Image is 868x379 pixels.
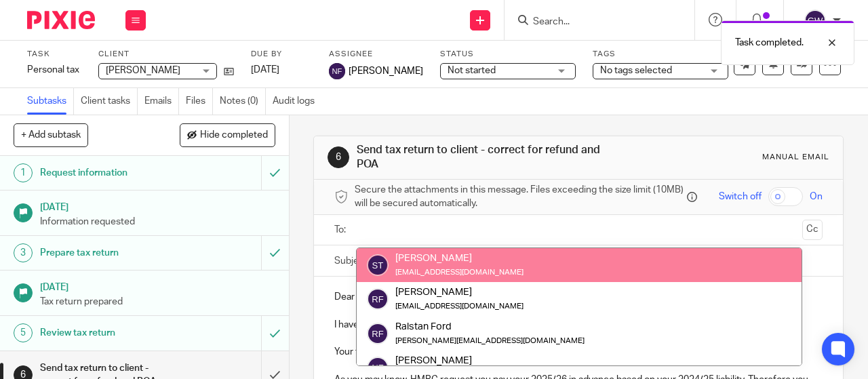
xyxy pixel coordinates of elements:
[395,302,524,310] small: [EMAIL_ADDRESS][DOMAIN_NAME]
[810,190,823,203] span: On
[14,163,33,182] div: 1
[144,88,179,115] a: Emails
[98,49,234,60] label: Client
[40,215,275,228] p: Information requested
[395,319,585,333] div: Ralstan Ford
[14,243,33,262] div: 3
[40,197,275,214] h1: [DATE]
[27,49,81,60] label: Task
[180,123,275,146] button: Hide completed
[395,268,524,276] small: [EMAIL_ADDRESS][DOMAIN_NAME]
[334,290,823,304] p: Dear [PERSON_NAME]
[367,357,389,378] img: svg%3E
[448,66,496,75] span: Not started
[367,254,389,276] img: svg%3E
[186,88,213,115] a: Files
[81,88,138,115] a: Client tasks
[334,223,349,237] label: To:
[106,66,180,75] span: [PERSON_NAME]
[600,66,672,75] span: No tags selected
[719,190,762,203] span: Switch off
[40,243,178,263] h1: Prepare tax return
[334,345,823,359] p: Your tax return shows a liability of £ .
[355,183,684,211] span: Secure the attachments in this message. Files exceeding the size limit (10MB) will be secured aut...
[14,123,88,146] button: + Add subtask
[357,143,608,172] h1: Send tax return to client - correct for refund and POA
[40,295,275,308] p: Tax return prepared
[367,322,389,344] img: svg%3E
[27,63,81,77] div: Personal tax
[395,252,524,265] div: [PERSON_NAME]
[329,49,423,60] label: Assignee
[40,277,275,294] h1: [DATE]
[220,88,266,115] a: Notes (0)
[762,152,829,163] div: Manual email
[40,323,178,343] h1: Review tax return
[14,323,33,342] div: 5
[27,88,74,115] a: Subtasks
[395,285,524,299] div: [PERSON_NAME]
[251,65,279,75] span: [DATE]
[27,11,95,29] img: Pixie
[804,9,826,31] img: svg%3E
[273,88,321,115] a: Audit logs
[328,146,349,168] div: 6
[251,49,312,60] label: Due by
[40,163,178,183] h1: Request information
[802,220,823,240] button: Cc
[334,254,370,268] label: Subject:
[395,354,585,367] div: [PERSON_NAME]
[395,336,585,344] small: [PERSON_NAME][EMAIL_ADDRESS][DOMAIN_NAME]
[735,36,804,49] p: Task completed.
[334,318,823,332] p: I have the pleasure of enclosing your tax return to the [DATE].
[349,64,423,78] span: [PERSON_NAME]
[367,288,389,310] img: svg%3E
[200,130,268,141] span: Hide completed
[329,63,345,79] img: svg%3E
